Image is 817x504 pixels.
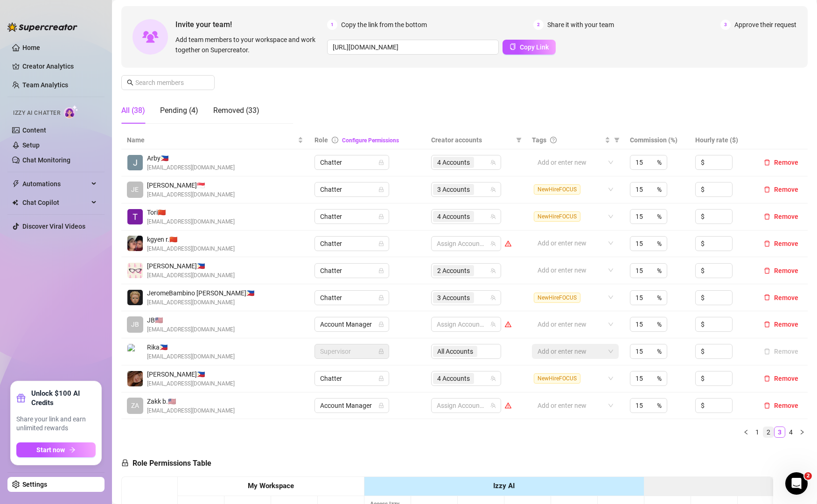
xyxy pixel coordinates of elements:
[437,373,470,384] span: 4 Accounts
[147,288,254,298] span: JeromeBambino [PERSON_NAME] 🇵🇭
[320,237,384,251] span: Chatter
[342,137,399,144] a: Configure Permissions
[320,291,384,305] span: Chatter
[547,20,614,30] span: Share it with your team
[774,240,798,247] span: Remove
[760,346,802,357] button: Remove
[490,322,496,327] span: team
[378,187,384,192] span: lock
[147,342,235,352] span: Rika 🇵🇭
[147,245,235,253] span: [EMAIL_ADDRESS][DOMAIN_NAME]
[764,402,770,409] span: delete
[614,137,620,143] span: filter
[147,234,235,245] span: kgyen r. 🇨🇳
[320,264,384,278] span: Chatter
[320,155,384,169] span: Chatter
[147,315,235,325] span: JB 🇺🇸
[22,141,40,149] a: Setup
[320,317,384,331] span: Account Manager
[147,217,235,226] span: [EMAIL_ADDRESS][DOMAIN_NAME]
[763,427,774,437] a: 2
[12,199,18,206] img: Chat Copilot
[22,481,47,488] a: Settings
[510,43,516,50] span: copy
[16,393,26,403] span: gift
[796,427,808,438] li: Next Page
[327,20,337,30] span: 1
[505,402,511,409] span: warning
[505,321,511,328] span: warning
[490,295,496,301] span: team
[121,458,211,469] h5: Role Permissions Table
[763,427,774,438] li: 2
[147,406,235,415] span: [EMAIL_ADDRESS][DOMAIN_NAME]
[752,427,763,438] li: 1
[764,213,770,220] span: delete
[760,238,802,249] button: Remove
[490,214,496,219] span: team
[314,136,328,144] span: Role
[7,22,77,32] img: logo-BBDzfeDw.svg
[121,459,129,467] span: lock
[799,429,805,435] span: right
[147,180,235,190] span: [PERSON_NAME] 🇸🇬
[490,376,496,381] span: team
[12,180,20,188] span: thunderbolt
[127,263,143,278] img: Alexandra Latorre
[431,135,512,145] span: Creator accounts
[378,160,384,165] span: lock
[764,321,770,328] span: delete
[774,375,798,382] span: Remove
[22,44,40,51] a: Home
[760,373,802,384] button: Remove
[320,210,384,224] span: Chatter
[22,59,97,74] a: Creator Analytics
[774,267,798,274] span: Remove
[437,211,470,222] span: 4 Accounts
[127,135,296,145] span: Name
[127,344,143,359] img: Rika
[764,186,770,193] span: delete
[760,400,802,411] button: Remove
[320,399,384,413] span: Account Manager
[248,482,294,490] strong: My Workspace
[378,376,384,381] span: lock
[31,389,96,407] strong: Unlock $100 AI Credits
[127,290,143,305] img: JeromeBambino El Garcia
[131,400,139,411] span: ZA
[320,344,384,358] span: Supervisor
[127,209,143,224] img: Tori
[378,322,384,327] span: lock
[550,137,557,143] span: question-circle
[804,472,812,480] span: 2
[514,133,524,147] span: filter
[720,20,731,30] span: 3
[490,187,496,192] span: team
[775,427,785,437] a: 3
[147,298,254,307] span: [EMAIL_ADDRESS][DOMAIN_NAME]
[147,325,235,334] span: [EMAIL_ADDRESS][DOMAIN_NAME]
[37,446,65,454] span: Start now
[22,176,89,191] span: Automations
[433,184,474,195] span: 3 Accounts
[534,293,580,303] span: NewHireFOCUS
[774,321,798,328] span: Remove
[743,429,749,435] span: left
[127,236,143,251] img: kgyen ramirez
[147,190,235,199] span: [EMAIL_ADDRESS][DOMAIN_NAME]
[132,184,139,195] span: JE
[612,133,621,147] span: filter
[69,447,76,453] span: arrow-right
[752,427,762,437] a: 1
[534,184,580,195] span: NewHireFOCUS
[433,373,474,384] span: 4 Accounts
[320,182,384,196] span: Chatter
[131,319,139,329] span: JB
[147,153,235,163] span: Arby 🇵🇭
[437,157,470,168] span: 4 Accounts
[175,35,323,55] span: Add team members to your workspace and work together on Supercreator.
[341,20,427,30] span: Copy the link from the bottom
[433,265,474,276] span: 2 Accounts
[734,20,796,30] span: Approve their request
[764,375,770,382] span: delete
